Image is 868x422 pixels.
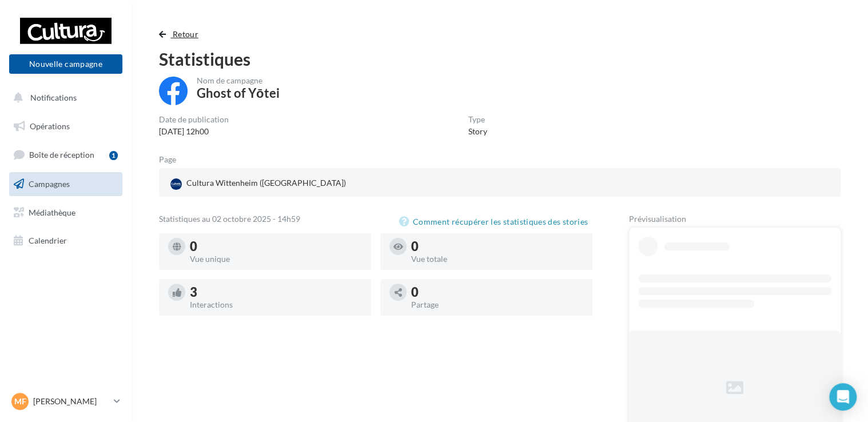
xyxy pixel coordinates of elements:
span: Campagnes [29,179,70,189]
div: Cultura Wittenheim ([GEOGRAPHIC_DATA]) [168,175,348,192]
button: Notifications [7,86,120,110]
a: MF [PERSON_NAME] [9,391,122,412]
span: Retour [173,29,198,39]
div: Statistiques [159,50,841,67]
div: Statistiques au 02 octobre 2025 - 14h59 [159,215,399,229]
div: Prévisualisation [629,215,841,223]
div: 1 [109,151,118,160]
button: Nouvelle campagne [9,54,122,74]
div: Nom de campagne [197,77,279,85]
span: Boîte de réception [29,150,94,160]
div: Open Intercom Messenger [829,383,857,411]
button: Comment récupérer les statistiques des stories [399,215,592,229]
div: 0 [411,286,583,298]
span: Médiathèque [29,207,75,217]
div: Story [468,126,487,137]
a: Cultura Wittenheim ([GEOGRAPHIC_DATA]) [168,175,389,192]
a: Boîte de réception1 [7,142,125,167]
div: Partage [411,301,583,309]
div: Type [468,116,487,124]
a: Médiathèque [7,201,125,225]
div: Ghost of Yōtei [197,87,279,99]
a: Calendrier [7,229,125,253]
div: Page [159,156,185,164]
div: 0 [190,240,362,253]
div: 3 [190,286,362,298]
div: Interactions [190,301,362,309]
div: 0 [411,240,583,253]
div: [DATE] 12h00 [159,126,229,137]
p: [PERSON_NAME] [33,396,109,407]
span: Notifications [30,93,77,102]
div: Vue unique [190,255,362,263]
div: Date de publication [159,116,229,124]
div: Vue totale [411,255,583,263]
span: Calendrier [29,236,67,245]
button: Retour [159,27,203,41]
span: Opérations [30,121,70,131]
a: Opérations [7,114,125,138]
span: MF [14,396,26,407]
a: Campagnes [7,172,125,196]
